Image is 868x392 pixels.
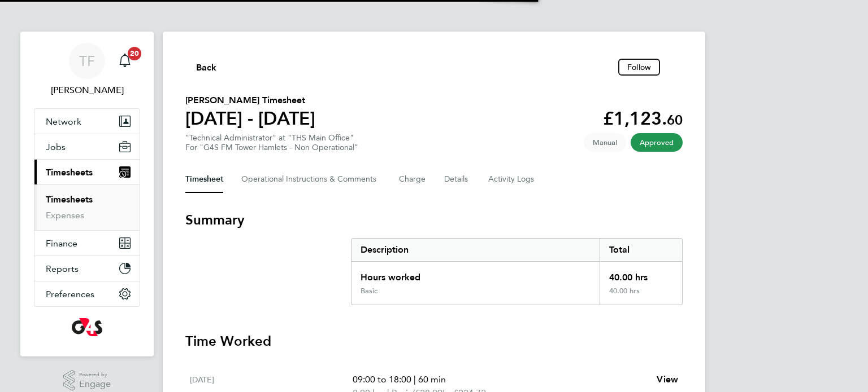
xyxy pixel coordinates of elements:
[79,54,95,68] span: TF
[185,332,683,350] h3: Time Worked
[488,166,536,193] button: Activity Logs
[618,59,660,76] button: Follow
[34,281,140,306] button: Preferences
[46,167,93,178] span: Timesheets
[63,370,111,391] a: Powered byEngage
[657,373,678,386] a: View
[34,83,140,97] span: Tony Fitzhenry
[353,374,411,385] span: 09:00 to 18:00
[414,374,416,385] span: |
[196,61,217,74] span: Back
[128,47,141,60] span: 20
[185,107,315,130] h1: [DATE] - [DATE]
[600,239,682,261] div: Total
[665,64,683,70] button: Timesheets Menu
[46,194,93,205] a: Timesheets
[361,287,377,296] div: Basic
[351,238,683,305] div: Summary
[79,380,111,389] span: Engage
[34,109,140,134] button: Network
[185,143,358,152] div: For "G4S FM Tower Hamlets - Non Operational"
[584,133,626,152] span: This timesheet was manually created.
[46,263,79,274] span: Reports
[667,112,683,128] span: 60
[631,133,683,152] span: This timesheet has been approved.
[20,32,154,356] nav: Main navigation
[351,239,600,261] div: Description
[603,108,683,129] app-decimal: £1,123.
[72,318,102,336] img: g4s-logo-retina.png
[34,134,140,159] button: Jobs
[34,43,140,97] a: TF[PERSON_NAME]
[46,210,84,221] a: Expenses
[34,318,140,336] a: Go to home page
[600,262,682,287] div: 40.00 hrs
[46,142,66,152] span: Jobs
[114,43,136,79] a: 20
[185,94,315,107] h2: [PERSON_NAME] Timesheet
[627,62,651,72] span: Follow
[185,211,683,229] h3: Summary
[185,60,217,74] button: Back
[185,133,358,152] div: "Technical Administrator" at "THS Main Office"
[46,116,81,127] span: Network
[46,289,94,299] span: Preferences
[418,374,446,385] span: 60 min
[34,256,140,281] button: Reports
[399,166,426,193] button: Charge
[79,370,111,380] span: Powered by
[444,166,470,193] button: Details
[241,166,381,193] button: Operational Instructions & Comments
[34,231,140,256] button: Finance
[185,166,223,193] button: Timesheet
[34,184,140,230] div: Timesheets
[351,262,600,287] div: Hours worked
[600,287,682,305] div: 40.00 hrs
[46,238,77,249] span: Finance
[34,160,140,184] button: Timesheets
[657,374,678,385] span: View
